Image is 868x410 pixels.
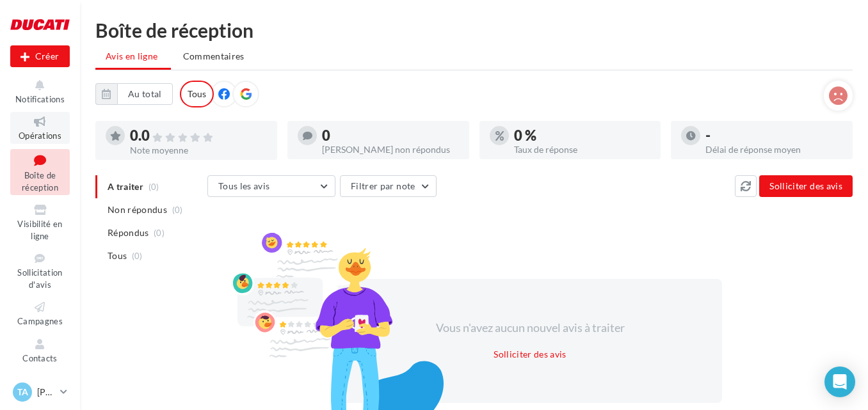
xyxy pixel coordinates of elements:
div: Vous n'avez aucun nouvel avis à traiter [420,320,640,336]
div: Open Intercom Messenger [824,367,855,397]
div: Nouvelle campagne [10,45,70,67]
a: Campagnes [10,297,70,329]
a: Opérations [10,112,70,143]
span: Campagnes [17,316,63,326]
div: 0 % [514,129,651,143]
div: Boîte de réception [95,20,853,40]
div: Taux de réponse [514,145,651,154]
span: Répondus [108,226,149,239]
button: Solliciter des avis [759,175,853,197]
span: Contacts [22,353,58,363]
div: [PERSON_NAME] non répondus [322,145,459,154]
button: Au total [95,83,173,105]
span: (0) [132,251,143,261]
a: Visibilité en ligne [10,200,70,244]
span: TA [17,386,28,398]
span: Tous les avis [218,180,270,191]
span: (0) [172,205,183,215]
span: Tous [108,249,127,262]
a: Contacts [10,335,70,366]
button: Solliciter des avis [488,347,572,362]
div: Note moyenne [130,146,267,155]
a: Sollicitation d'avis [10,249,70,292]
span: Non répondus [108,203,167,216]
button: Au total [117,83,173,105]
button: Créer [10,45,70,67]
span: (0) [154,228,165,238]
span: Commentaires [183,51,245,61]
div: Tous [180,81,214,107]
a: TA [PERSON_NAME] [10,380,70,404]
span: Boîte de réception [22,170,58,193]
div: - [705,129,842,143]
div: Délai de réponse moyen [705,145,842,154]
div: 0.0 [130,129,267,143]
div: 0 [322,129,459,143]
button: Tous les avis [207,175,335,197]
span: Opérations [19,130,61,141]
span: Visibilité en ligne [17,219,62,241]
span: Sollicitation d'avis [17,267,62,290]
span: Notifications [15,94,65,104]
button: Notifications [10,75,70,107]
a: Boîte de réception [10,149,70,196]
p: [PERSON_NAME] [37,386,55,398]
button: Filtrer par note [340,175,437,197]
